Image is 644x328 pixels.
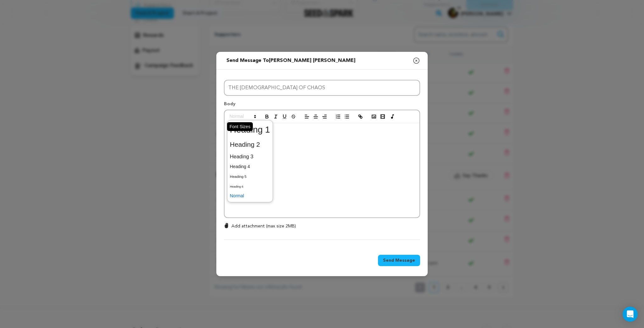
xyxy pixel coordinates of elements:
[383,257,415,264] span: Send Message
[269,58,355,63] span: [PERSON_NAME] [PERSON_NAME]
[224,80,420,96] input: Subject
[378,255,420,266] button: Send Message
[623,307,638,322] div: Open Intercom Messenger
[231,223,296,229] p: Add attachment (max size 2MB)
[224,101,420,110] p: Body
[226,57,355,64] div: Send message to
